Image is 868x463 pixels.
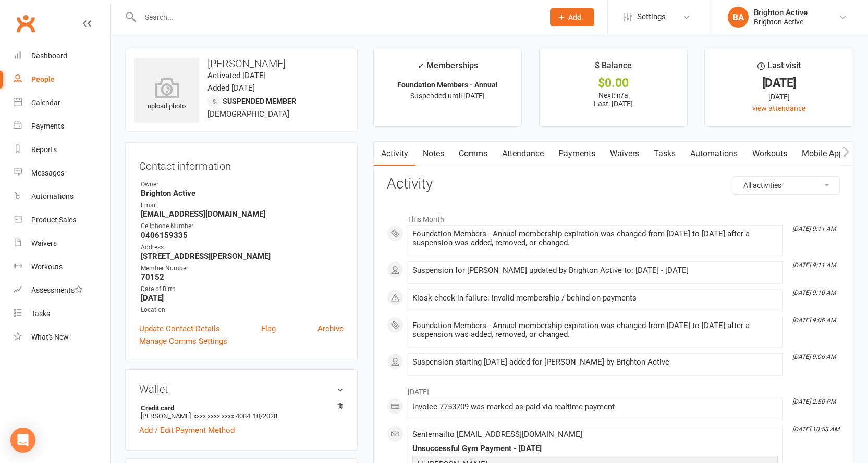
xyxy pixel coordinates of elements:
[223,97,296,105] span: Suspended member
[387,381,840,397] li: [DATE]
[410,92,485,100] span: Suspended until [DATE]
[134,58,349,69] h3: [PERSON_NAME]
[549,91,678,108] p: Next: n/a Last: [DATE]
[792,426,839,433] i: [DATE] 10:53 AM
[139,383,344,395] h3: Wallet
[141,221,344,231] div: Cellphone Number
[637,5,666,29] span: Settings
[728,7,749,28] div: BA
[31,333,69,341] div: What's New
[792,353,836,360] i: [DATE] 9:06 AM
[31,309,50,318] div: Tasks
[14,255,110,279] a: Workouts
[14,161,110,185] a: Messages
[31,262,63,271] div: Workouts
[141,404,338,412] strong: Credit card
[387,208,840,225] li: This Month
[317,322,344,335] a: Archive
[31,286,83,294] div: Assessments
[141,231,344,240] strong: 0406159335
[792,317,836,324] i: [DATE] 9:06 AM
[714,78,843,89] div: [DATE]
[551,142,603,166] a: Payments
[412,358,778,367] div: Suspension starting [DATE] added for [PERSON_NAME] by Brighton Active
[595,59,632,78] div: $ Balance
[139,156,344,172] h3: Contact information
[412,230,778,247] div: Foundation Members - Annual membership expiration was changed from [DATE] to [DATE] after a suspe...
[792,225,836,232] i: [DATE] 9:11 AM
[794,142,851,166] a: Mobile App
[792,289,836,296] i: [DATE] 9:10 AM
[14,44,110,68] a: Dashboard
[139,403,344,421] li: [PERSON_NAME]
[412,294,778,303] div: Kiosk check-in failure: invalid membership / behind on payments
[14,138,110,161] a: Reports
[31,192,74,201] div: Automations
[31,75,55,83] div: People
[412,266,778,275] div: Suspension for [PERSON_NAME] updated by Brighton Active to: [DATE] - [DATE]
[31,216,76,224] div: Product Sales
[31,169,64,177] div: Messages
[193,412,250,420] span: xxxx xxxx xxxx 4084
[141,305,344,315] div: Location
[603,142,646,166] a: Waivers
[31,239,57,247] div: Waivers
[14,115,110,138] a: Payments
[141,252,344,261] strong: [STREET_ADDRESS][PERSON_NAME]
[141,189,344,198] strong: Brighton Active
[745,142,794,166] a: Workouts
[754,8,808,17] div: Brighton Active
[752,104,805,112] a: view attendance
[139,322,220,335] a: Update Contact Details
[397,81,498,89] strong: Foundation Members - Annual
[13,10,39,36] a: Clubworx
[412,403,778,411] div: Invoice 7753709 was marked as paid via realtime payment
[495,142,551,166] a: Attendance
[141,180,344,190] div: Owner
[451,142,495,166] a: Comms
[417,59,478,78] div: Memberships
[137,10,536,24] input: Search...
[412,321,778,339] div: Foundation Members - Annual membership expiration was changed from [DATE] to [DATE] after a suspe...
[14,91,110,115] a: Calendar
[139,335,227,347] a: Manage Comms Settings
[141,284,344,294] div: Date of Birth
[14,232,110,255] a: Waivers
[14,326,110,349] a: What's New
[14,279,110,302] a: Assessments
[141,293,344,303] strong: [DATE]
[141,264,344,273] div: Member Number
[14,208,110,232] a: Product Sales
[141,201,344,210] div: Email
[549,78,678,89] div: $0.00
[10,428,35,453] div: Open Intercom Messenger
[253,412,277,420] span: 10/2028
[568,13,581,21] span: Add
[31,145,57,154] div: Reports
[14,185,110,208] a: Automations
[141,272,344,282] strong: 70152
[415,142,451,166] a: Notes
[139,424,235,436] a: Add / Edit Payment Method
[261,322,276,335] a: Flag
[387,176,840,192] h3: Activity
[646,142,683,166] a: Tasks
[417,61,424,71] i: ✓
[134,78,199,112] div: upload photo
[141,209,344,219] strong: [EMAIL_ADDRESS][DOMAIN_NAME]
[714,91,843,103] div: [DATE]
[683,142,745,166] a: Automations
[757,59,801,78] div: Last visit
[141,243,344,253] div: Address
[792,398,836,405] i: [DATE] 2:50 PM
[412,444,778,453] div: Unsuccessful Gym Payment - [DATE]
[207,109,289,119] span: [DEMOGRAPHIC_DATA]
[207,83,255,93] time: Added [DATE]
[31,52,67,60] div: Dashboard
[374,142,415,166] a: Activity
[31,122,64,130] div: Payments
[14,68,110,91] a: People
[412,430,582,439] span: Sent email to [EMAIL_ADDRESS][DOMAIN_NAME]
[207,71,266,80] time: Activated [DATE]
[754,17,808,27] div: Brighton Active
